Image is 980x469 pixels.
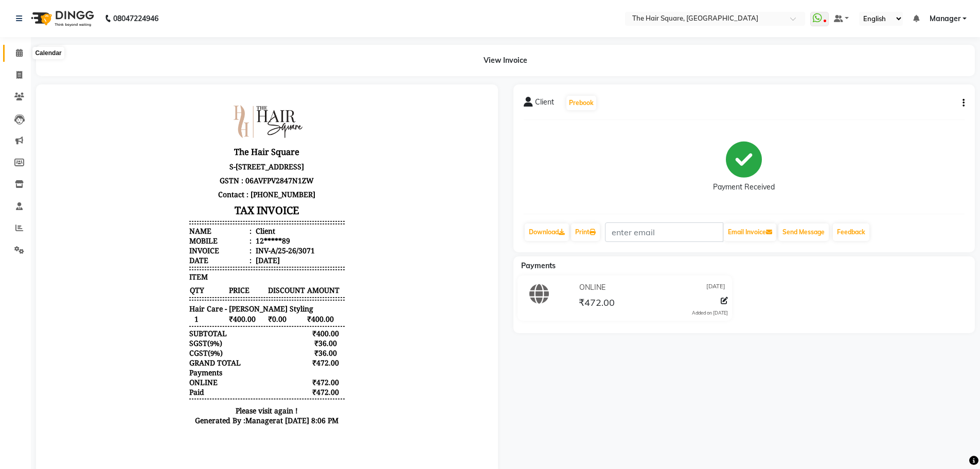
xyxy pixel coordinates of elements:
div: SUBTOTAL [143,234,181,244]
span: : [203,131,205,141]
span: Payments [521,261,556,270]
div: Invoice [143,151,205,161]
span: QTY [143,190,181,201]
span: PRICE [182,190,220,201]
span: 9% [164,244,173,253]
span: 9% [164,254,174,263]
span: ONLINE [579,282,605,293]
div: ₹472.00 [260,283,298,292]
span: Manager [930,13,960,24]
div: ( ) [143,253,176,263]
span: : [203,161,205,170]
div: ₹36.00 [260,244,298,253]
div: Mobile [143,141,205,151]
div: Paid [143,292,158,302]
button: Prebook [566,96,596,110]
button: Email Invoice [724,223,776,241]
span: ₹400.00 [260,219,298,230]
div: Generated By : at [DATE] 8:06 PM [143,321,298,331]
div: ₹472.00 [260,263,298,273]
div: Client [207,131,229,141]
div: Payment Received [713,182,775,193]
div: Name [143,131,205,141]
div: ₹400.00 [260,234,298,244]
span: CGST [143,253,162,263]
div: Added on [DATE] [692,309,728,317]
div: View Invoice [36,45,975,76]
input: enter email [605,222,723,242]
span: ₹0.00 [221,219,259,230]
div: Calendar [32,47,64,59]
a: Download [525,223,569,241]
div: GRAND TOTAL [143,263,194,273]
span: 1 [143,219,181,230]
div: ₹36.00 [260,253,298,263]
div: Date [143,161,205,170]
button: Send Message [778,223,829,241]
div: ₹472.00 [260,292,298,302]
span: Client [535,97,554,111]
a: Feedback [833,223,869,241]
span: [DATE] [706,282,725,293]
span: AMOUNT [260,190,298,201]
h3: TAX INVOICE [143,107,298,125]
div: Payments [143,273,176,283]
p: Contact : [PHONE_NUMBER] [143,93,298,107]
div: INV-A/25-26/3071 [207,151,269,161]
div: ( ) [143,244,176,253]
span: Hair Care - [PERSON_NAME] Styling [143,209,267,219]
p: GSTN : 06AVFPV2847N1ZW [143,79,298,93]
p: Please visit again ! [143,311,298,321]
img: file_1707132997484.jpg [182,8,259,47]
div: [DATE] [207,161,234,170]
img: logo [26,4,97,33]
span: : [203,141,205,151]
span: Manager [199,321,230,331]
span: ONLINE [143,283,171,292]
span: DISCOUNT [221,190,259,201]
span: ITEM [143,177,162,187]
b: 08047224946 [113,4,158,33]
span: ₹472.00 [579,297,615,311]
span: ₹400.00 [182,219,220,230]
h3: The Hair Square [143,49,298,65]
span: : [203,151,205,161]
span: SGST [143,244,161,253]
p: S-[STREET_ADDRESS] [143,65,298,79]
a: Print [571,223,600,241]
